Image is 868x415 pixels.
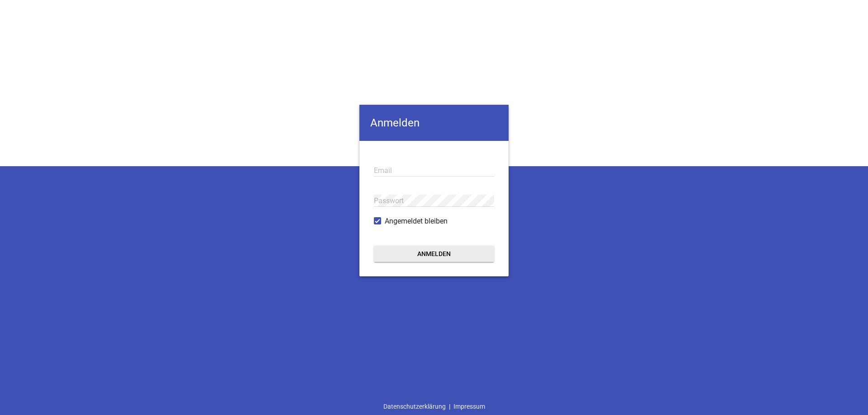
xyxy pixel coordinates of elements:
a: Datenschutzerklärung [380,398,449,415]
button: Anmelden [374,246,494,262]
span: Angemeldet bleiben [385,216,448,227]
a: Impressum [450,398,488,415]
h4: Anmelden [359,105,509,141]
div: | [380,398,488,415]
